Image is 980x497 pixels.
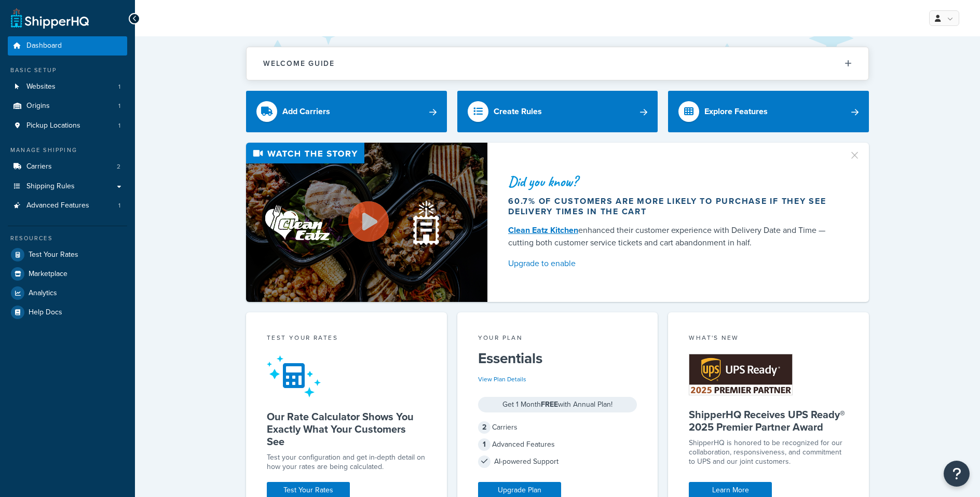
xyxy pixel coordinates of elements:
[478,333,637,345] div: Your Plan
[689,333,848,345] div: What's New
[8,66,127,75] div: Basic Setup
[8,265,127,283] a: Marketplace
[117,162,120,171] span: 2
[508,224,578,236] a: Clean Eatz Kitchen
[704,104,768,119] div: Explore Features
[8,116,127,135] li: Pickup Locations
[8,234,127,243] div: Resources
[478,375,526,384] a: View Plan Details
[263,60,335,67] h2: Welcome Guide
[689,438,848,466] p: ShipperHQ is honored to be recognized for our collaboration, responsiveness, and commitment to UP...
[26,42,62,50] span: Dashboard
[541,399,558,410] strong: FREE
[8,157,127,176] a: Carriers2
[8,116,127,135] a: Pickup Locations1
[267,453,426,472] div: Test your configuration and get in-depth detail on how your rates are being calculated.
[26,102,50,111] span: Origins
[508,256,836,271] a: Upgrade to enable
[478,438,491,451] span: 1
[26,162,52,171] span: Carriers
[118,121,120,130] span: 1
[118,201,120,210] span: 1
[29,308,62,317] span: Help Docs
[118,102,120,111] span: 1
[118,82,120,91] span: 1
[8,77,127,96] li: Websites
[478,350,637,367] h5: Essentials
[8,177,127,196] a: Shipping Rules
[8,146,127,155] div: Manage Shipping
[8,303,127,322] a: Help Docs
[944,461,970,487] button: Open Resource Center
[8,36,127,56] a: Dashboard
[26,82,56,91] span: Websites
[478,397,637,412] div: Get 1 Month with Annual Plan!
[8,77,127,96] a: Websites1
[457,91,658,132] a: Create Rules
[8,196,127,215] li: Advanced Features
[26,182,75,191] span: Shipping Rules
[29,289,57,298] span: Analytics
[8,96,127,116] a: Origins1
[29,270,67,279] span: Marketplace
[247,47,868,80] button: Welcome Guide
[689,408,848,433] h5: ShipperHQ Receives UPS Ready® 2025 Premier Partner Award
[494,104,542,119] div: Create Rules
[668,91,869,132] a: Explore Features
[8,96,127,116] li: Origins
[26,121,80,130] span: Pickup Locations
[508,174,836,189] div: Did you know?
[8,284,127,302] a: Analytics
[478,437,637,452] div: Advanced Features
[246,143,487,302] img: Video thumbnail
[267,333,426,345] div: Test your rates
[8,157,127,176] li: Carriers
[478,454,637,469] div: AI-powered Support
[478,421,491,434] span: 2
[246,91,447,132] a: Add Carriers
[29,251,78,259] span: Test Your Rates
[282,104,330,119] div: Add Carriers
[26,201,89,210] span: Advanced Features
[508,224,836,249] div: enhanced their customer experience with Delivery Date and Time — cutting both customer service ti...
[8,196,127,215] a: Advanced Features1
[508,196,836,217] div: 60.7% of customers are more likely to purchase if they see delivery times in the cart
[267,410,426,448] h5: Our Rate Calculator Shows You Exactly What Your Customers See
[478,420,637,435] div: Carriers
[8,245,127,264] a: Test Your Rates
